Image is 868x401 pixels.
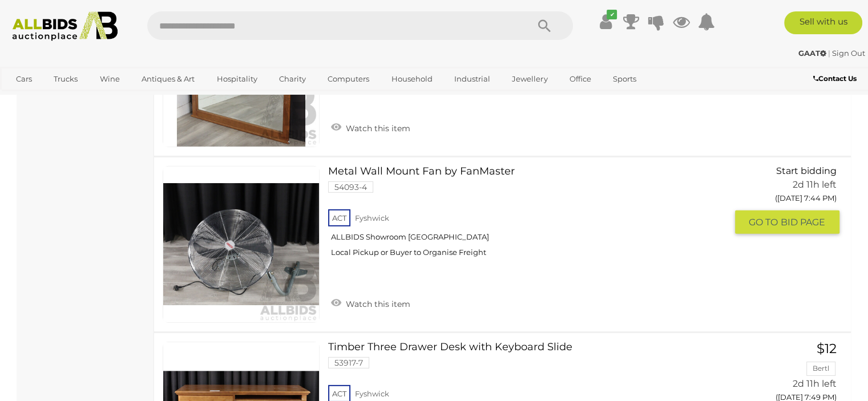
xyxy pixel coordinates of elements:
a: Office [562,70,599,88]
b: Contact Us [813,74,857,83]
a: Jewellery [504,70,555,88]
span: BID PAGE [781,216,825,228]
a: Sign Out [832,48,865,58]
a: Sell with us [784,11,862,34]
a: Charity [272,70,313,88]
a: Cars [9,70,39,88]
span: | [828,48,830,58]
a: Wine [92,70,127,88]
a: Watch this item [328,119,413,136]
a: GAAT [798,48,828,58]
a: Contact Us [813,72,859,85]
span: Watch this item [343,299,410,309]
a: Metal Wall Mount Fan by FanMaster 54093-4 ACT Fyshwick ALLBIDS Showroom [GEOGRAPHIC_DATA] Local P... [337,166,726,266]
span: $12 [817,341,837,357]
a: Sports [605,70,644,88]
a: Start bidding 2d 11h left ([DATE] 7:44 PM) GO TOBID PAGE [744,166,840,235]
button: GO TOBID PAGE [735,210,840,234]
i: ✔ [607,10,617,19]
span: GO TO [749,216,781,228]
a: Hospitality [209,70,265,88]
img: Allbids.com.au [6,11,124,41]
a: ✔ [597,11,614,32]
strong: GAAT [798,48,826,58]
a: Watch this item [328,294,413,311]
a: Trucks [46,70,85,88]
a: Industrial [447,70,498,88]
a: Computers [320,70,377,88]
span: Watch this item [343,123,410,133]
a: Antiques & Art [134,70,202,88]
a: [GEOGRAPHIC_DATA] [9,88,104,107]
span: Start bidding [776,165,837,176]
a: Household [384,70,440,88]
button: Search [516,11,573,40]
